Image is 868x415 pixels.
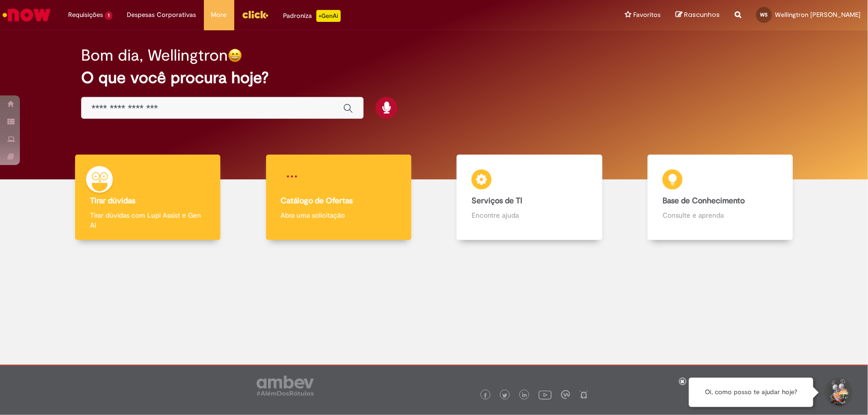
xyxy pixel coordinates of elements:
img: logo_footer_facebook.png [483,393,488,398]
div: Padroniza [284,10,341,22]
span: Despesas Corporativas [127,10,196,20]
span: 1 [105,11,112,20]
b: Tirar dúvidas [90,196,135,206]
span: More [211,10,227,20]
a: Catálogo de Ofertas Abra uma solicitação [243,155,434,241]
h2: O que você procura hoje? [81,69,787,86]
span: WS [761,11,768,18]
p: Consulte e aprenda [663,210,778,220]
div: Oi, como posso te ajudar hoje? [689,378,813,407]
b: Base de Conhecimento [663,196,745,206]
p: +GenAi [316,10,341,22]
a: Base de Conhecimento Consulte e aprenda [625,155,816,241]
img: logo_footer_ambev_rotulo_gray.png [257,376,314,396]
img: logo_footer_workplace.png [561,390,570,399]
span: Wellingtron [PERSON_NAME] [775,10,861,19]
img: click_logo_yellow_360x200.png [242,7,269,22]
p: Tirar dúvidas com Lupi Assist e Gen Ai [90,210,205,230]
b: Serviços de TI [472,196,522,206]
p: Encontre ajuda [472,210,587,220]
b: Catálogo de Ofertas [281,196,353,206]
img: logo_footer_linkedin.png [522,393,527,399]
p: Abra uma solicitação [281,210,396,220]
img: logo_footer_twitter.png [502,393,507,398]
span: Rascunhos [684,10,720,19]
a: Tirar dúvidas Tirar dúvidas com Lupi Assist e Gen Ai [52,155,243,241]
a: Serviços de TI Encontre ajuda [434,155,625,241]
h2: Bom dia, Wellingtron [81,47,228,64]
span: Requisições [68,10,103,20]
button: Iniciar Conversa de Suporte [823,378,853,408]
img: happy-face.png [228,48,242,63]
span: Favoritos [633,10,661,20]
img: ServiceNow [1,5,52,25]
img: logo_footer_youtube.png [539,388,552,401]
img: logo_footer_naosei.png [579,390,588,399]
a: Rascunhos [675,10,720,20]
